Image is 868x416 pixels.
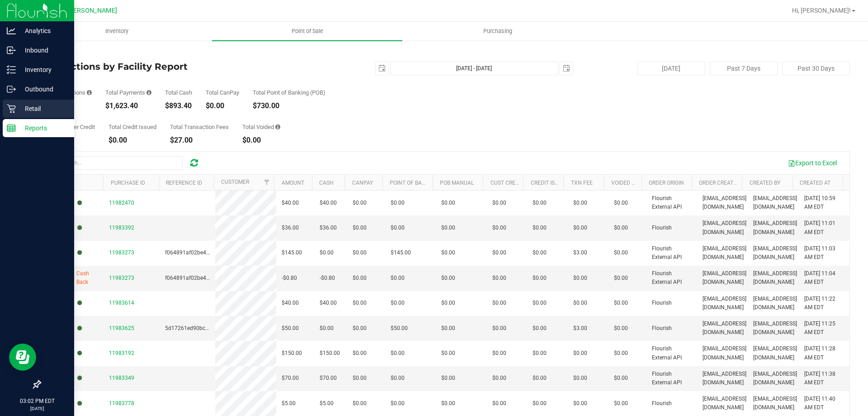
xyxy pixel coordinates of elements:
[611,180,656,186] a: Voided Payment
[699,180,748,186] a: Order Created By
[376,62,388,75] span: select
[703,269,746,287] span: [EMAIL_ADDRESS][DOMAIN_NAME]
[753,244,797,262] span: [EMAIL_ADDRESS][DOMAIN_NAME]
[282,399,296,408] span: $5.00
[242,124,280,130] div: Total Voided
[614,224,628,232] span: $0.00
[753,370,797,387] span: [EMAIL_ADDRESS][DOMAIN_NAME]
[533,399,547,408] span: $0.00
[782,62,850,75] button: Past 30 Days
[573,274,587,282] span: $0.00
[242,137,280,144] div: $0.00
[320,299,337,307] span: $40.00
[492,199,506,207] span: $0.00
[441,299,455,307] span: $0.00
[7,124,16,133] inline-svg: Reports
[391,324,408,333] span: $50.00
[614,274,628,282] span: $0.00
[492,249,506,257] span: $0.00
[573,199,587,207] span: $0.00
[353,399,367,408] span: $0.00
[206,90,239,96] div: Total CanPay
[109,400,134,406] span: 11983778
[782,155,843,171] button: Export to Excel
[76,269,98,287] span: Cash Back
[282,224,299,232] span: $36.00
[16,103,70,114] p: Retail
[492,349,506,358] span: $0.00
[166,180,202,186] a: Reference ID
[109,200,134,206] span: 11982470
[391,249,411,257] span: $145.00
[402,22,593,41] a: Purchasing
[353,249,367,257] span: $0.00
[221,179,249,185] a: Customer
[637,62,705,75] button: [DATE]
[750,180,780,186] a: Created By
[652,324,672,333] span: Flourish
[573,224,587,232] span: $0.00
[93,27,141,35] span: Inventory
[353,224,367,232] span: $0.00
[212,22,402,41] a: Point of Sale
[279,27,335,35] span: Point of Sale
[804,194,844,211] span: [DATE] 10:59 AM EDT
[109,275,134,281] span: 11983273
[471,27,524,35] span: Purchasing
[573,249,587,257] span: $3.00
[533,274,547,282] span: $0.00
[533,299,547,307] span: $0.00
[16,123,70,134] p: Reports
[4,397,70,405] p: 03:02 PM EDT
[753,219,797,236] span: [EMAIL_ADDRESS][DOMAIN_NAME]
[753,269,797,287] span: [EMAIL_ADDRESS][DOMAIN_NAME]
[320,249,334,257] span: $0.00
[703,219,746,236] span: [EMAIL_ADDRESS][DOMAIN_NAME]
[320,324,334,333] span: $0.00
[109,325,134,331] span: 11983625
[105,102,151,110] div: $1,623.40
[7,26,16,35] inline-svg: Analytics
[703,320,746,337] span: [EMAIL_ADDRESS][DOMAIN_NAME]
[282,299,299,307] span: $40.00
[391,274,405,282] span: $0.00
[652,299,672,307] span: Flourish
[391,224,405,232] span: $0.00
[441,399,455,408] span: $0.00
[320,274,335,282] span: -$0.80
[352,180,373,186] a: CanPay
[703,395,746,412] span: [EMAIL_ADDRESS][DOMAIN_NAME]
[573,324,587,333] span: $3.00
[703,244,746,262] span: [EMAIL_ADDRESS][DOMAIN_NAME]
[253,102,325,110] div: $730.00
[165,102,192,110] div: $893.40
[710,62,778,75] button: Past 7 Days
[703,295,746,312] span: [EMAIL_ADDRESS][DOMAIN_NAME]
[571,180,593,186] a: Txn Fee
[391,349,405,358] span: $0.00
[165,325,263,331] span: 5d17261ed90bc4e26dddc6c46acc2681
[282,274,297,282] span: -$0.80
[282,249,302,257] span: $145.00
[391,374,405,383] span: $0.00
[492,374,506,383] span: $0.00
[753,295,797,312] span: [EMAIL_ADDRESS][DOMAIN_NAME]
[441,274,455,282] span: $0.00
[7,46,16,55] inline-svg: Inbound
[614,249,628,257] span: $0.00
[652,399,672,408] span: Flourish
[753,344,797,362] span: [EMAIL_ADDRESS][DOMAIN_NAME]
[492,399,506,408] span: $0.00
[390,180,454,186] a: Point of Banking (POB)
[614,324,628,333] span: $0.00
[649,180,684,186] a: Order Origin
[652,269,692,287] span: Flourish External API
[804,269,844,287] span: [DATE] 11:04 AM EDT
[320,399,334,408] span: $5.00
[22,22,212,41] a: Inventory
[492,324,506,333] span: $0.00
[804,370,844,387] span: [DATE] 11:38 AM EDT
[259,175,274,190] a: Filter
[319,180,334,186] a: Cash
[105,90,151,96] div: Total Payments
